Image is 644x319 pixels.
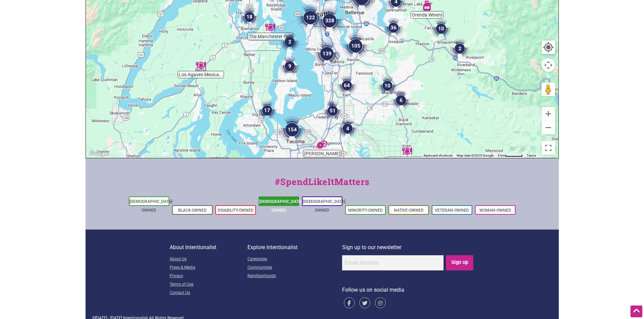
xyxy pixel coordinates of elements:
[479,208,511,213] a: Woman-Owned
[334,73,360,98] div: 64
[277,53,303,79] div: 9
[388,87,414,113] div: 6
[457,154,494,157] span: Map data ©2025 Google
[428,16,454,42] div: 10
[542,41,555,54] button: Your Location
[277,29,303,55] div: 2
[447,36,473,61] div: 2
[311,37,343,70] div: 139
[348,208,383,213] a: Minority-Owned
[247,255,342,264] a: Categories
[247,264,342,272] a: Communities
[237,4,262,30] div: 18
[170,255,247,264] a: About Us
[276,113,308,146] div: 154
[294,1,327,34] div: 122
[342,286,474,294] p: Follow us on social media
[446,255,473,270] input: Sign Up
[542,83,555,96] button: Drag Pegman onto the map to open Street View
[496,153,525,158] button: Map Scale: 5 km per 48 pixels
[335,116,360,141] div: 4
[247,272,342,281] a: Neighborhoods
[498,154,505,157] span: 5 km
[86,175,559,195] div: #SpendLikeItMatters
[178,208,207,213] a: Black-Owned
[247,243,342,252] p: Explore Intentionalist
[259,199,303,213] a: [DEMOGRAPHIC_DATA]-Owned
[254,98,280,123] div: 17
[170,243,247,252] p: About Intentionalist
[170,264,247,272] a: Press & Media
[88,149,110,158] a: Open this area in Google Maps (opens a new window)
[193,58,209,73] div: Los Agaves Mexican Restaurant
[399,143,415,159] div: Pita's Taqueria Authentic Mexican Food
[424,153,453,158] button: Keyboard shortcuts
[339,30,372,62] div: 105
[375,73,400,99] div: 10
[342,243,474,252] p: Sign up to our newsletter
[630,305,642,317] div: Scroll Back to Top
[542,107,555,121] button: Zoom in
[394,208,424,213] a: Native-Owned
[303,199,347,213] a: [DEMOGRAPHIC_DATA]-Owned
[320,98,345,124] div: 51
[342,255,444,270] input: Email Address
[314,137,330,152] div: Kusher Bakery
[542,121,555,134] button: Zoom out
[170,281,247,289] a: Terms of Use
[435,208,469,213] a: Veteran-Owned
[218,208,254,213] a: Disability-Owned
[541,141,555,155] button: Toggle fullscreen view
[170,289,247,297] a: Contact Us
[262,20,278,35] div: The Manchester Grill
[313,4,346,37] div: 328
[381,15,406,41] div: 36
[129,199,173,213] a: [DEMOGRAPHIC_DATA]-Owned
[170,272,247,281] a: Privacy
[527,154,536,157] a: Terms (opens in new tab)
[88,149,110,158] img: Google
[542,58,555,72] button: Map camera controls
